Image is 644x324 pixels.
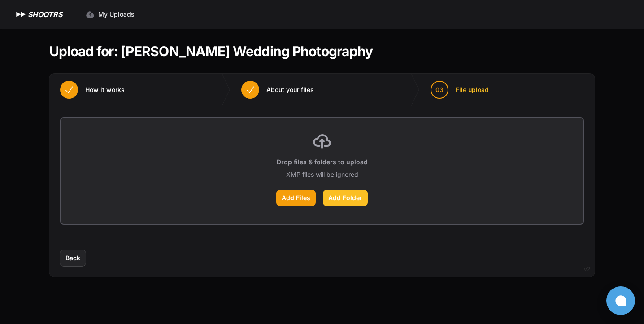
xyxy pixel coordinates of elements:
[49,74,135,106] button: How it works
[49,43,373,59] h1: Upload for: [PERSON_NAME] Wedding Photography
[28,9,62,20] h1: SHOOTRS
[266,85,314,94] span: About your files
[277,158,368,166] p: Drop files & folders to upload
[456,85,489,94] span: File upload
[276,190,316,206] label: Add Files
[65,254,80,263] span: Back
[231,74,325,106] button: About your files
[323,190,368,206] label: Add Folder
[584,264,590,275] div: v2
[420,74,500,106] button: 03 File upload
[435,85,444,94] span: 03
[14,9,28,20] img: SHOOTRS
[606,286,635,315] button: Open chat window
[85,85,125,94] span: How it works
[98,10,135,19] span: My Uploads
[14,9,62,20] a: SHOOTRS SHOOTRS
[60,250,86,266] button: Back
[80,6,140,22] a: My Uploads
[286,170,358,179] p: XMP files will be ignored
